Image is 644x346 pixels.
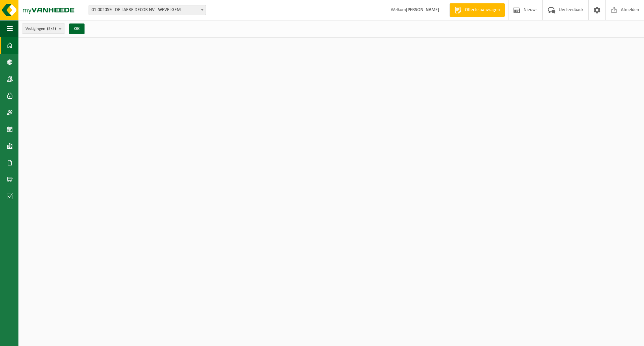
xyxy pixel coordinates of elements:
span: Offerte aanvragen [463,7,501,13]
strong: [PERSON_NAME] [406,7,439,12]
span: Vestigingen [25,24,56,34]
span: 01-002059 - DE LAERE DECOR NV - WEVELGEM [89,5,206,15]
button: OK [69,23,85,34]
span: 01-002059 - DE LAERE DECOR NV - WEVELGEM [89,5,206,15]
a: Offerte aanvragen [449,3,505,17]
button: Vestigingen(5/5) [22,23,65,34]
count: (5/5) [47,27,56,31]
